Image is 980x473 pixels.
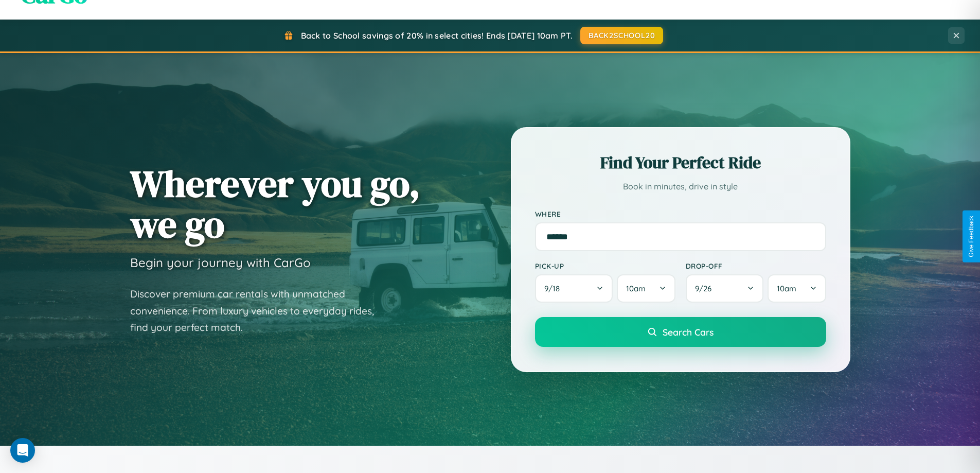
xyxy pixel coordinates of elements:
button: 10am [768,274,826,303]
p: Book in minutes, drive in style [535,179,826,194]
span: 10am [777,284,796,293]
h1: Wherever you go, we go [130,163,420,244]
span: 9 / 26 [695,284,717,293]
label: Pick-up [535,261,675,270]
h3: Begin your journey with CarGo [130,255,311,270]
div: Give Feedback [968,216,975,257]
button: 9/26 [686,274,764,303]
label: Where [535,209,826,218]
h2: Find Your Perfect Ride [535,151,826,174]
button: BACK2SCHOOL20 [580,27,663,44]
span: Search Cars [663,326,714,338]
button: Search Cars [535,317,826,347]
p: Discover premium car rentals with unmatched convenience. From luxury vehicles to everyday rides, ... [130,286,387,336]
label: Drop-off [686,261,826,270]
button: 10am [617,274,675,303]
span: Back to School savings of 20% in select cities! Ends [DATE] 10am PT. [301,30,573,41]
button: 9/18 [535,274,613,303]
span: 10am [626,284,646,293]
span: 9 / 18 [544,284,565,293]
div: Open Intercom Messenger [10,438,35,463]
